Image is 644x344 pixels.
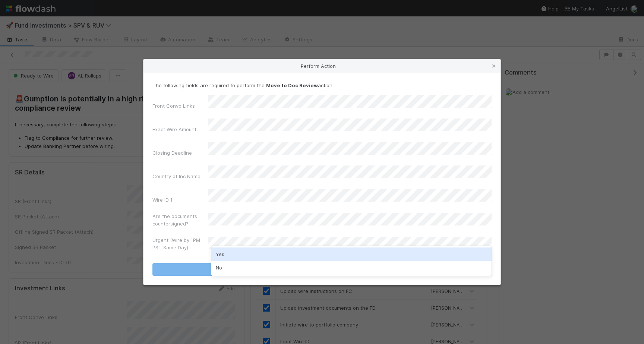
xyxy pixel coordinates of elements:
button: Move to Doc Review [152,263,492,276]
label: Urgent (Wire by 1PM PST Same Day) [152,236,208,251]
div: Yes [211,247,492,261]
label: Closing Deadline [152,149,192,157]
div: Perform Action [143,59,501,73]
label: Country of Inc Name [152,173,201,180]
label: Wire ID 1 [152,196,173,203]
label: Front Convo Links [152,102,195,110]
strong: Move to Doc Review [266,82,318,88]
label: Exact Wire Amount [152,126,196,133]
p: The following fields are required to perform the action: [152,82,492,89]
label: Are the documents countersigned? [152,212,208,227]
div: No [211,261,492,274]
